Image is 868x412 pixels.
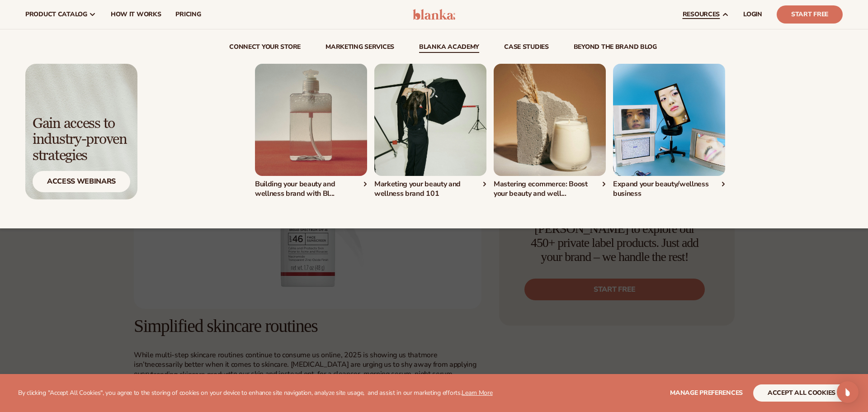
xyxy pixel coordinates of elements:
span: LOGIN [743,11,762,18]
a: Marketing services [325,44,394,53]
div: Access Webinars [33,171,130,192]
p: By clicking "Accept All Cookies", you agree to the storing of cookies on your device to enhance s... [18,389,493,397]
img: Female taking photos. [374,64,486,176]
div: Marketing your beauty and wellness brand 101 [374,180,486,199]
div: 4 / 4 [613,64,725,199]
span: product catalog [25,11,87,18]
div: Building your beauty and wellness brand with Bl... [255,180,367,199]
span: resources [683,11,720,18]
img: Computer screens with images. [613,64,725,176]
a: connect your store [229,44,301,53]
img: logo [413,9,456,20]
div: 3 / 4 [494,64,606,199]
span: How It Works [111,11,161,18]
a: Start Free [777,5,843,24]
span: Manage preferences [670,388,743,397]
a: Light background with shadow. Gain access to industry-proven strategies Access Webinars [25,64,137,199]
a: Learn More [462,388,492,397]
div: Gain access to industry-proven strategies [33,116,130,164]
button: Manage preferences [670,384,743,402]
div: 2 / 4 [374,64,486,199]
div: Open Intercom Messenger [837,381,859,403]
a: case studies [504,44,549,53]
img: Candle on table. [494,64,606,176]
a: Blanka Academy [419,44,479,53]
button: accept all cookies [753,384,850,402]
img: Cleanser bottle on table. [255,64,367,176]
div: Mastering ecommerce: Boost your beauty and well... [494,180,606,199]
span: pricing [175,11,201,18]
a: Cleanser bottle on table. Building your beauty and wellness brand with Bl... [255,64,367,199]
img: Light background with shadow. [25,64,137,199]
div: Expand your beauty/wellness business [613,180,725,199]
div: 1 / 4 [255,64,367,199]
a: Female taking photos. Marketing your beauty and wellness brand 101 [374,64,486,199]
a: Candle on table. Mastering ecommerce: Boost your beauty and well... [494,64,606,199]
a: beyond the brand blog [574,44,657,53]
a: Computer screens with images. Expand your beauty/wellness business [613,64,725,199]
